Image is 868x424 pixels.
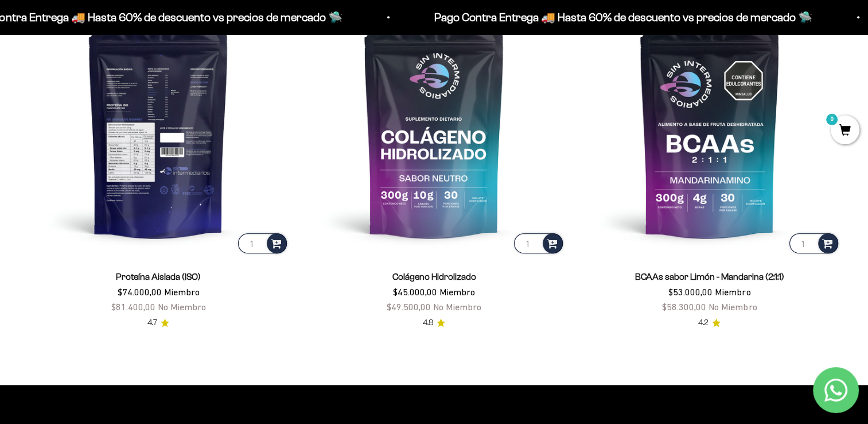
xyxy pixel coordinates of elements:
[439,287,475,297] span: Miembro
[423,317,433,329] span: 4.8
[668,287,713,297] span: $53.000,00
[709,302,757,312] span: No Miembro
[147,317,169,329] a: 4.74.7 de 5.0 estrellas
[698,317,721,329] a: 4.24.2 de 5.0 estrellas
[662,302,706,312] span: $58.300,00
[147,317,157,329] span: 4.7
[111,302,155,312] span: $81.400,00
[715,287,750,297] span: Miembro
[116,272,201,282] a: Proteína Aislada (ISO)
[158,302,206,312] span: No Miembro
[387,302,431,312] span: $49.500,00
[825,113,839,126] mark: 0
[433,8,811,26] p: Pago Contra Entrega 🚚 Hasta 60% de descuento vs precios de mercado 🛸
[423,317,445,329] a: 4.84.8 de 5.0 estrellas
[831,125,859,137] a: 0
[393,287,437,297] span: $45.000,00
[118,287,162,297] span: $74.000,00
[698,317,709,329] span: 4.2
[433,302,481,312] span: No Miembro
[635,272,784,282] a: BCAAs sabor Limón - Mandarina (2:1:1)
[392,272,476,282] a: Colágeno Hidrolizado
[164,287,200,297] span: Miembro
